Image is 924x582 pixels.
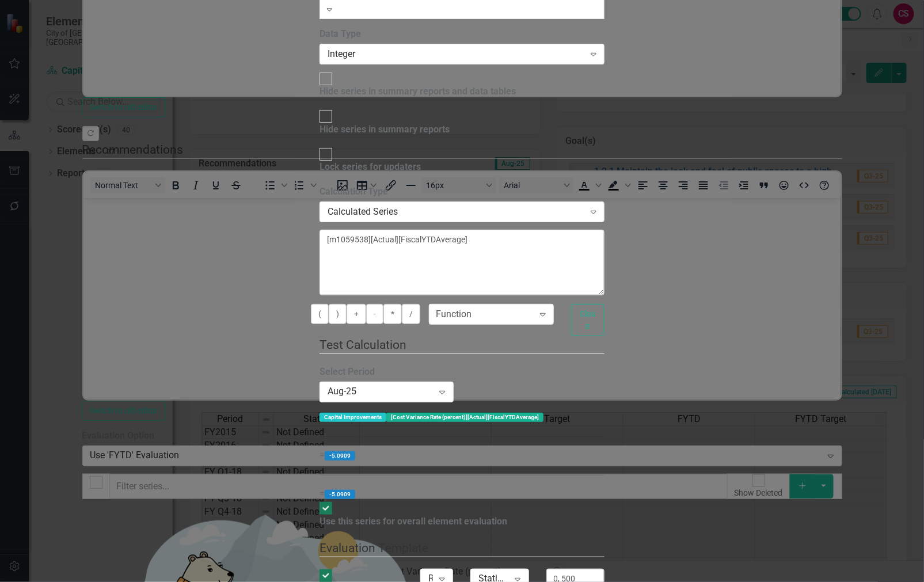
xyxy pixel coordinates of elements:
button: - [366,304,383,324]
label: [Cost Variance Rate (percent)][Actual][FiscalYTDAverage] [386,413,543,422]
button: ( [311,304,329,324]
label: Data Type [320,28,604,41]
button: / [402,304,420,324]
label: -5.0909 [325,490,355,499]
div: Integer [328,48,584,61]
div: Calculated Series [328,206,584,219]
div: Hide series in summary reports and data tables [320,85,516,98]
div: Aug-25 [328,385,433,398]
div: Use this series for overall element evaluation [320,515,507,528]
legend: Test Calculation [320,336,604,354]
span: = = [320,410,604,499]
label: Select Period [320,366,453,379]
button: + [347,304,366,324]
button: Close [571,304,604,336]
legend: Evaluation Template [320,539,604,557]
textarea: [m1059538][Actual][FiscalYTDAverage] [320,230,604,295]
label: Capital Improvements [320,413,386,422]
div: Hide series in summary reports [320,123,450,136]
div: Lock series for updaters [320,161,421,174]
label: Calculation Type [320,185,604,199]
div: Function [436,308,471,321]
label: -5.0909 [325,451,355,461]
button: ) [329,304,347,324]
